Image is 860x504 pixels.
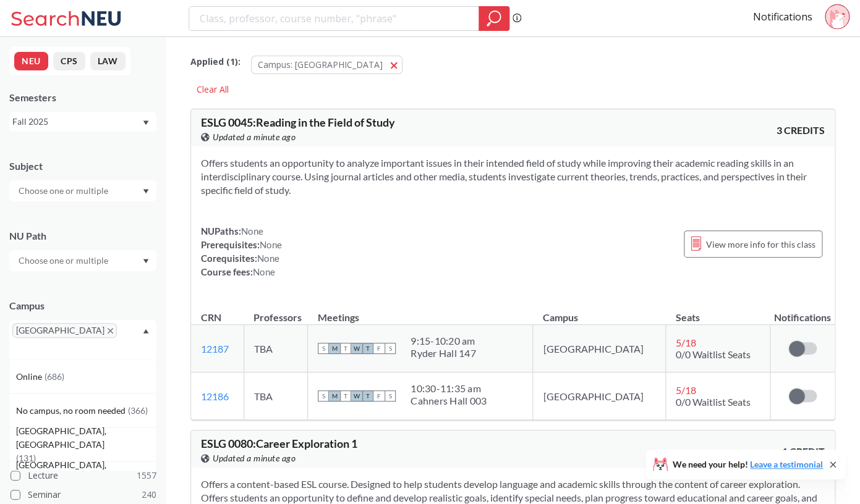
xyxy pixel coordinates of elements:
div: Clear All [190,80,235,99]
section: Offers students an opportunity to analyze important issues in their intended field of study while... [201,156,825,197]
span: ( 366 ) [128,405,148,416]
div: Campus [9,299,156,313]
span: Updated a minute ago [213,130,296,144]
span: [GEOGRAPHIC_DATA], [GEOGRAPHIC_DATA] [16,424,156,451]
span: None [260,239,282,250]
button: LAW [90,52,126,70]
svg: Dropdown arrow [143,329,149,334]
td: TBA [244,325,307,372]
input: Class, professor, course number, "phrase" [198,8,470,29]
div: Semesters [9,91,156,104]
input: Choose one or multiple [12,253,116,268]
a: 12186 [201,390,229,402]
span: T [362,343,373,354]
span: 5 / 18 [676,384,696,396]
div: Cahners Hall 003 [411,395,487,407]
span: M [329,343,340,354]
span: S [385,390,396,401]
span: No campus, no room needed [16,404,128,418]
span: F [373,343,385,354]
td: [GEOGRAPHIC_DATA] [533,372,666,420]
span: ( 686 ) [45,371,64,382]
th: Seats [665,298,770,325]
span: None [257,253,279,264]
span: Updated a minute ago [213,451,296,465]
span: W [351,390,362,401]
td: TBA [244,372,307,420]
span: 0/0 Waitlist Seats [676,396,751,408]
label: Seminar [11,487,156,503]
span: T [362,390,373,401]
span: We need your help! [673,460,823,469]
span: 3 CREDITS [777,124,825,137]
div: Fall 2025Dropdown arrow [9,112,156,132]
svg: Dropdown arrow [143,120,149,125]
input: Choose one or multiple [12,183,116,198]
th: Notifications [770,298,835,325]
th: Professors [244,298,307,325]
span: ( 131 ) [16,453,36,463]
td: [GEOGRAPHIC_DATA] [533,325,666,372]
span: 5 / 18 [676,337,696,348]
span: ESLG 0045 : Reading in the Field of Study [201,115,395,129]
span: [GEOGRAPHIC_DATA]X to remove pill [12,323,117,338]
div: CRN [201,311,221,324]
svg: X to remove pill [108,328,113,334]
span: T [340,390,351,401]
span: Applied ( 1 ): [190,55,241,69]
span: 1557 [137,469,156,482]
span: [GEOGRAPHIC_DATA], [GEOGRAPHIC_DATA] [16,458,156,485]
span: ESLG 0080 : Career Exploration 1 [201,437,357,450]
div: Dropdown arrow [9,250,156,271]
div: NUPaths: Prerequisites: Corequisites: Course fees: [201,224,282,279]
span: W [351,343,362,354]
div: 9:15 - 10:20 am [411,335,476,347]
span: M [329,390,340,401]
span: 1 CREDIT [782,445,825,458]
svg: Dropdown arrow [143,259,149,264]
span: T [340,343,351,354]
a: Notifications [753,10,812,23]
span: None [241,225,263,237]
a: Leave a testimonial [750,459,823,469]
span: S [318,343,329,354]
a: 12187 [201,343,229,355]
div: 10:30 - 11:35 am [411,382,487,395]
div: Ryder Hall 147 [411,347,476,359]
div: [GEOGRAPHIC_DATA]X to remove pillDropdown arrowOnline(686)No campus, no room needed(366)[GEOGRAPH... [9,320,156,359]
th: Meetings [308,298,533,325]
div: magnifying glass [479,6,509,31]
button: Campus: [GEOGRAPHIC_DATA] [251,56,402,74]
svg: magnifying glass [487,10,501,27]
span: S [318,390,329,401]
span: View more info for this class [706,237,815,252]
label: Lecture [11,468,156,484]
div: Dropdown arrow [9,180,156,201]
span: Online [16,370,45,384]
div: Fall 2025 [12,115,142,128]
span: None [253,266,275,277]
span: S [385,343,396,354]
span: 0/0 Waitlist Seats [676,348,751,360]
div: Subject [9,159,156,173]
span: F [373,390,385,401]
span: Campus: [GEOGRAPHIC_DATA] [258,59,383,70]
div: NU Path [9,229,156,243]
svg: Dropdown arrow [143,189,149,194]
button: NEU [14,52,48,70]
th: Campus [533,298,666,325]
span: 240 [142,488,156,502]
button: CPS [53,52,85,70]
